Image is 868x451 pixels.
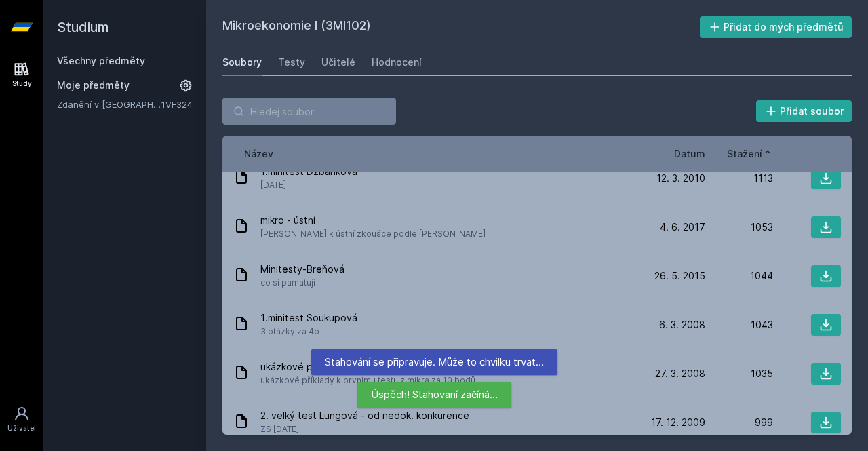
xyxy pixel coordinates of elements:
[7,423,36,433] div: Uživatel
[659,318,705,332] span: 6. 3. 2008
[244,146,273,161] button: Název
[372,49,422,76] a: Hodnocení
[654,269,705,283] span: 26. 5. 2015
[705,416,773,429] div: 999
[357,382,511,408] div: Úspěch! Stahovaní začíná…
[260,165,357,178] span: 1.minitest Džbánková
[222,16,700,38] h2: Mikroekonomie I (3MI102)
[3,54,41,96] a: Study
[727,146,773,161] button: Stažení
[705,269,773,283] div: 1044
[705,318,773,332] div: 1043
[311,349,557,375] div: Stahování se připravuje. Může to chvilku trvat…
[674,146,705,161] button: Datum
[57,55,145,66] a: Všechny předměty
[161,99,193,110] a: 1VF324
[260,276,344,290] span: co si pamatuji
[321,49,355,76] a: Učitelé
[222,98,396,125] input: Hledej soubor
[260,374,475,387] span: ukázkové příklady k prvnímu testu z mikra za 10 bodů
[222,56,262,69] div: Soubory
[12,79,32,89] div: Study
[655,367,705,380] span: 27. 3. 2008
[260,311,357,325] span: 1.minitest Soukupová
[372,56,422,69] div: Hodnocení
[260,227,486,241] span: [PERSON_NAME] k ústní zkoušce podle [PERSON_NAME]
[260,360,475,374] span: ukázkové príklady od Nečadové a Slaného
[57,98,161,111] a: Zdanění v [GEOGRAPHIC_DATA]
[651,416,705,429] span: 17. 12. 2009
[705,220,773,234] div: 1053
[260,178,357,192] span: [DATE]
[260,325,357,338] span: 3 otázky za 4b
[705,172,773,185] div: 1113
[260,423,469,436] span: ZS [DATE]
[660,220,705,234] span: 4. 6. 2017
[278,49,305,76] a: Testy
[278,56,305,69] div: Testy
[260,409,469,423] span: 2. velký test Lungová - od nedok. konkurence
[57,79,130,92] span: Moje předměty
[705,367,773,380] div: 1035
[756,100,852,122] button: Přidat soubor
[3,399,41,440] a: Uživatel
[222,49,262,76] a: Soubory
[727,146,762,161] span: Stažení
[321,56,355,69] div: Učitelé
[700,16,852,38] button: Přidat do mých předmětů
[656,172,705,185] span: 12. 3. 2010
[260,214,486,227] span: mikro - ústní
[260,262,344,276] span: Minitesty-Breňová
